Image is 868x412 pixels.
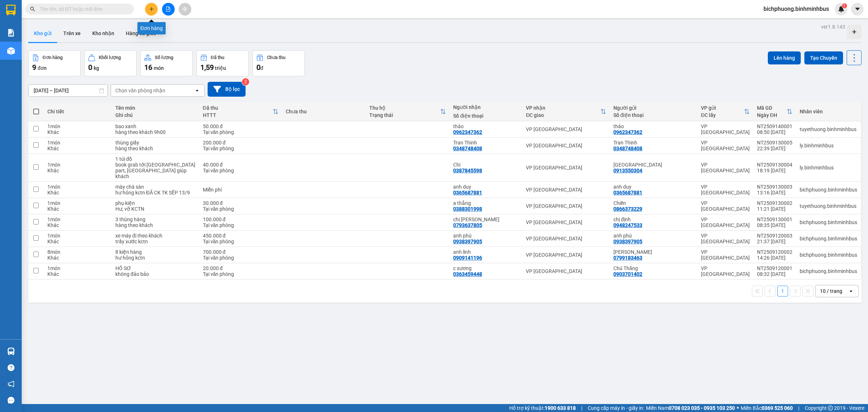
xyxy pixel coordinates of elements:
[47,190,108,196] div: Khác
[166,7,171,12] span: file-add
[453,255,482,261] div: 0909141196
[203,140,278,146] div: 200.000 đ
[613,162,694,168] div: Chị Giang
[701,184,750,196] div: VP [GEOGRAPHIC_DATA]
[30,7,35,12] span: search
[88,63,92,72] span: 0
[47,216,108,222] div: 1 món
[800,187,857,193] div: bichphuong.binhminhbus
[115,87,165,94] div: Chọn văn phòng nhận
[757,265,792,271] div: NT2509120001
[613,222,642,228] div: 0948247533
[453,216,519,222] div: chị Định
[800,126,857,132] div: tuyethuong.binhminhbus
[613,200,694,206] div: Chiến
[613,123,694,129] div: thảo
[453,113,519,119] div: Số điện thoại
[8,364,14,371] span: question-circle
[526,112,600,118] div: ĐC giao
[757,129,792,135] div: 08:50 [DATE]
[453,222,482,228] div: 0793637805
[613,129,642,135] div: 0962347362
[115,190,196,196] div: hư hỏng kctn ĐÃ CK TK SẾP 13/9
[522,102,610,121] th: Toggle SortBy
[526,268,606,274] div: VP [GEOGRAPHIC_DATA]
[613,184,694,190] div: anh duy
[453,168,482,173] div: 0387845598
[526,203,606,209] div: VP [GEOGRAPHIC_DATA]
[115,239,196,244] div: trầy xước kctn
[777,286,788,297] button: 1
[94,65,99,71] span: kg
[613,265,694,271] div: Chú Thăng
[84,50,137,76] button: Khối lượng0kg
[753,102,796,121] th: Toggle SortBy
[848,288,854,294] svg: open
[203,222,278,228] div: Tại văn phòng
[613,168,642,173] div: 0913550304
[115,265,196,271] div: HỒ SƠ
[613,190,642,196] div: 0365687881
[701,265,750,277] div: VP [GEOGRAPHIC_DATA]
[800,219,857,225] div: bichphuong.binhminhbus
[179,3,191,16] button: aim
[115,271,196,277] div: không đảo bảo
[203,249,278,255] div: 700.000 đ
[200,63,214,72] span: 1,59
[613,271,642,277] div: 0903701402
[260,65,263,71] span: đ
[613,255,642,261] div: 0799183463
[613,105,694,111] div: Người gửi
[115,216,196,222] div: 3 thùng hàng
[145,3,158,16] button: plus
[613,206,642,212] div: 0866373229
[28,25,58,42] button: Kho gửi
[526,187,606,193] div: VP [GEOGRAPHIC_DATA]
[697,102,753,121] th: Toggle SortBy
[757,233,792,239] div: NT2509120003
[203,112,273,118] div: HTTT
[613,146,642,151] div: 0348748408
[47,271,108,277] div: Khác
[757,249,792,255] div: NT2509120002
[820,287,842,295] div: 10 / trang
[115,156,196,162] div: 1 túi đồ
[646,404,735,412] span: Miền Nam
[203,206,278,212] div: Tại văn phòng
[453,184,519,190] div: anh duy
[203,271,278,277] div: Tại văn phòng
[757,206,792,212] div: 11:21 [DATE]
[8,397,14,404] span: message
[40,5,125,13] input: Tìm tên, số ĐT hoặc mã đơn
[115,140,196,146] div: thùng giấy
[7,348,15,355] img: warehouse-icon
[757,239,792,244] div: 21:37 [DATE]
[453,265,519,271] div: c sương
[203,168,278,173] div: Tại văn phòng
[215,65,226,71] span: triệu
[137,22,166,34] div: Đơn hàng
[256,63,260,72] span: 0
[757,222,792,228] div: 08:35 [DATE]
[843,3,846,8] span: 1
[758,4,835,13] span: bichphuong.binhminhbus
[199,102,282,121] th: Toggle SortBy
[267,55,285,60] div: Chưa thu
[144,63,152,72] span: 16
[47,109,108,114] div: Chi tiết
[115,249,196,255] div: 8 kiện hàng
[757,123,792,129] div: NT2509140001
[838,6,844,12] img: icon-new-feature
[701,112,744,118] div: ĐC lấy
[182,7,187,12] span: aim
[115,255,196,261] div: hư hỏng kctn
[115,112,196,118] div: Ghi chú
[757,112,787,118] div: Ngày ĐH
[115,200,196,206] div: phụ kiện
[115,105,196,111] div: Tên món
[203,200,278,206] div: 30.000 đ
[115,162,196,179] div: book grab tới vinhomes central part, Bình Thạnh giúp khách
[757,200,792,206] div: NT2509130002
[851,3,864,16] button: caret-down
[545,405,576,411] strong: 1900 633 818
